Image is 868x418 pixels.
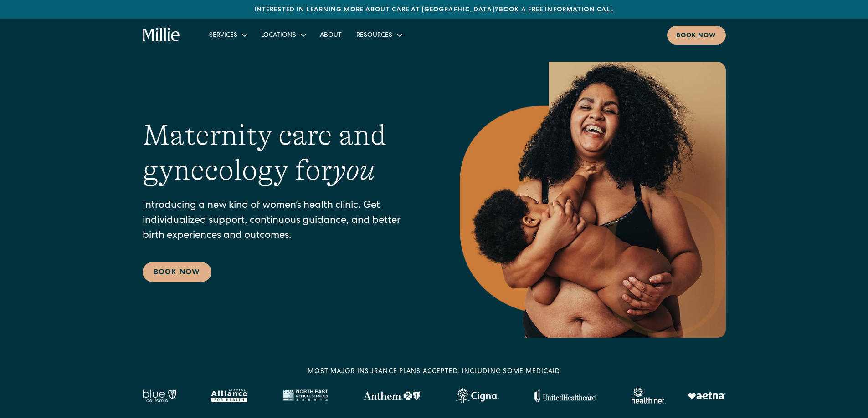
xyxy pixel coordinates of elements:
[211,389,247,402] img: Alameda Alliance logo
[534,389,596,402] img: United Healthcare logo
[209,31,237,40] div: Services
[632,388,666,404] img: Healthnet logo
[455,388,499,403] img: Cigna logo
[356,31,392,40] div: Resources
[143,262,211,282] a: Book Now
[254,27,313,42] div: Locations
[143,28,180,42] a: home
[667,26,726,45] a: Book now
[143,118,423,188] h1: Maternity care and gynecology for
[688,392,726,399] img: Aetna logo
[332,154,375,186] em: you
[143,199,423,244] p: Introducing a new kind of women’s health clinic. Get individualized support, continuous guidance,...
[460,62,726,338] img: Smiling mother with her baby in arms, celebrating body positivity and the nurturing bond of postp...
[261,31,296,40] div: Locations
[349,27,409,42] div: Resources
[202,27,254,42] div: Services
[676,31,717,41] div: Book now
[308,367,560,377] div: MOST MAJOR INSURANCE PLANS ACCEPTED, INCLUDING some MEDICAID
[313,27,349,42] a: About
[282,389,328,402] img: North East Medical Services logo
[363,391,420,400] img: Anthem Logo
[499,7,614,13] a: Book a free information call
[143,389,176,402] img: Blue California logo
